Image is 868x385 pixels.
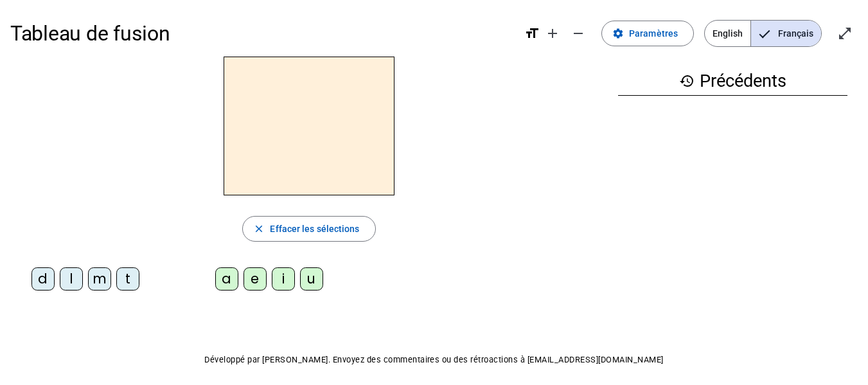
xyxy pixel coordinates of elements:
mat-icon: format_size [524,26,540,41]
div: e [244,267,267,291]
mat-button-toggle-group: Language selection [704,20,822,47]
mat-icon: history [679,73,695,89]
p: Développé par [PERSON_NAME]. Envoyez des commentaires ou des rétroactions à [EMAIL_ADDRESS][DOMAI... [10,352,858,368]
h3: Précédents [618,67,847,96]
mat-icon: settings [612,28,624,39]
span: Effacer les sélections [270,221,359,237]
div: t [116,267,139,291]
span: Paramètres [629,26,678,41]
button: Diminuer la taille de la police [565,21,591,46]
h1: Tableau de fusion [10,13,514,54]
mat-icon: open_in_full [837,26,853,41]
mat-icon: add [545,26,560,41]
span: English [705,21,750,46]
div: d [31,267,55,291]
button: Paramètres [601,21,694,46]
div: u [300,267,323,291]
button: Entrer en plein écran [832,21,858,46]
div: m [88,267,111,291]
div: a [215,267,238,291]
div: i [272,267,295,291]
mat-icon: remove [571,26,586,41]
span: Français [751,21,821,46]
button: Augmenter la taille de la police [540,21,565,46]
button: Effacer les sélections [242,216,375,242]
div: l [60,267,83,291]
mat-icon: close [253,223,265,235]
